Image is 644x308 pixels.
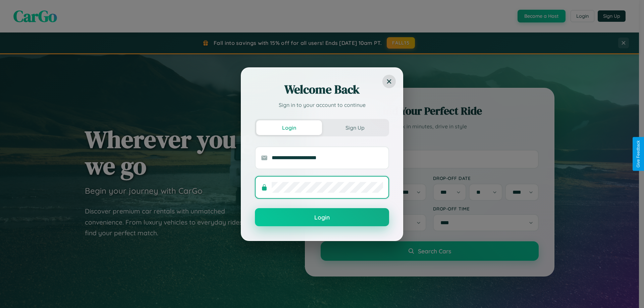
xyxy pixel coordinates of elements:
button: Login [256,120,322,135]
p: Sign in to your account to continue [255,101,389,109]
button: Sign Up [322,120,388,135]
h2: Welcome Back [255,81,389,98]
div: Give Feedback [636,140,641,168]
button: Login [255,208,389,226]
